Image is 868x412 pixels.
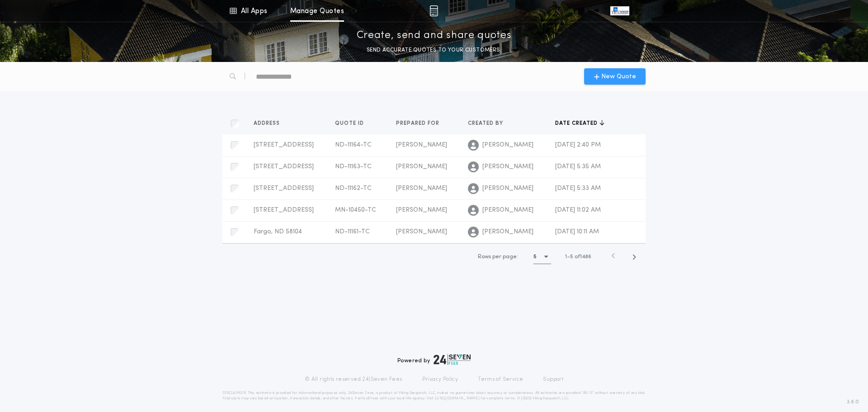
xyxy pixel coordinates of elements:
[222,390,646,401] p: DISCLAIMER: This estimate is provided for informational purposes only. 24|Seven Fees, a product o...
[565,254,567,260] span: 1
[396,228,447,235] span: [PERSON_NAME]
[357,28,512,43] p: Create, send and share quotes
[254,120,282,127] span: Address
[429,5,438,16] img: img
[254,207,314,213] span: [STREET_ADDRESS]
[434,354,471,365] img: logo
[335,228,370,235] span: ND-11161-TC
[482,162,533,171] span: [PERSON_NAME]
[555,185,601,192] span: [DATE] 5:33 AM
[397,354,471,365] div: Powered by
[555,120,599,127] span: Date created
[575,253,591,261] span: of 1486
[396,142,447,148] span: [PERSON_NAME]
[335,142,372,148] span: ND-11164-TC
[533,252,537,261] h1: 5
[555,163,601,170] span: [DATE] 5:35 AM
[584,68,646,85] button: New Quote
[478,254,518,260] span: Rows per page:
[254,163,314,170] span: [STREET_ADDRESS]
[335,207,376,213] span: MN-10450-TC
[396,207,447,213] span: [PERSON_NAME]
[396,185,447,192] span: [PERSON_NAME]
[570,254,573,260] span: 5
[601,72,636,81] span: New Quote
[335,120,366,127] span: Quote ID
[847,398,859,406] span: 3.8.0
[555,228,599,235] span: [DATE] 10:11 AM
[543,376,563,383] a: Support
[254,185,314,192] span: [STREET_ADDRESS]
[335,163,372,170] span: ND-11163-TC
[254,119,287,128] button: Address
[305,376,402,383] p: © All rights reserved. 24|Seven Fees
[335,185,372,192] span: ND-11162-TC
[367,46,501,55] p: SEND ACCURATE QUOTES TO YOUR CUSTOMERS.
[482,227,533,237] span: [PERSON_NAME]
[533,250,551,264] button: 5
[396,163,447,170] span: [PERSON_NAME]
[555,207,601,213] span: [DATE] 11:02 AM
[435,397,480,400] a: [URL][DOMAIN_NAME]
[468,119,510,128] button: Created by
[555,119,604,128] button: Date created
[468,120,505,127] span: Created by
[482,184,533,193] span: [PERSON_NAME]
[422,376,458,383] a: Privacy Policy
[396,120,441,127] span: Prepared for
[555,142,601,148] span: [DATE] 2:40 PM
[482,141,533,150] span: [PERSON_NAME]
[254,142,314,148] span: [STREET_ADDRESS]
[478,376,523,383] a: Terms of Service
[610,6,629,15] img: vs-icon
[335,119,371,128] button: Quote ID
[482,206,533,215] span: [PERSON_NAME]
[254,228,302,235] span: Fargo, ND 58104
